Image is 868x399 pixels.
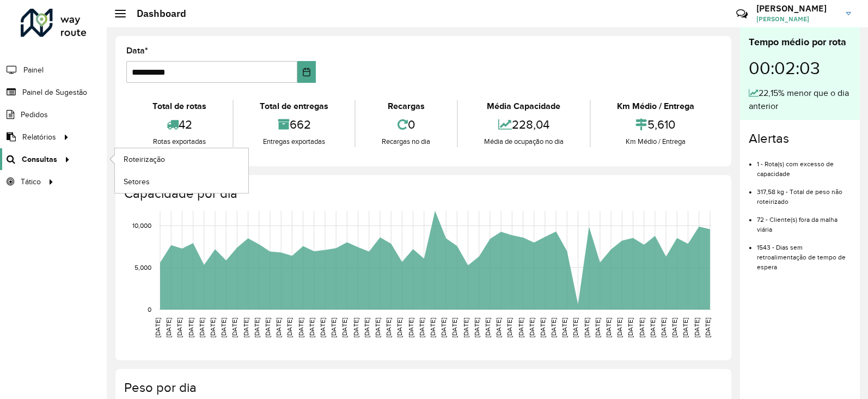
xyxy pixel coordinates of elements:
text: [DATE] [528,318,535,337]
div: 22,15% menor que o dia anterior [749,87,851,113]
li: 1 - Rota(s) com excesso de capacidade [757,151,851,179]
text: [DATE] [473,318,480,337]
h3: [PERSON_NAME] [756,3,838,14]
text: [DATE] [308,318,315,337]
div: Entregas exportadas [236,136,352,147]
li: 1543 - Dias sem retroalimentação de tempo de espera [757,234,851,272]
text: [DATE] [209,318,216,337]
div: Recargas [358,100,454,113]
text: [DATE] [572,318,579,337]
span: Consultas [22,154,57,165]
a: Contato Rápido [730,2,754,26]
text: 10,000 [132,222,151,229]
text: [DATE] [660,318,667,337]
div: Recargas no dia [358,136,454,147]
text: [DATE] [352,318,359,337]
li: 317,58 kg - Total de peso não roteirizado [757,179,851,207]
text: [DATE] [462,318,469,337]
div: Rotas exportadas [129,136,230,147]
div: Média Capacidade [461,100,587,113]
text: [DATE] [330,318,337,337]
text: [DATE] [418,318,425,337]
text: [DATE] [451,318,458,337]
span: Pedidos [21,109,48,120]
h4: Capacidade por dia [124,186,720,202]
text: [DATE] [616,318,623,337]
text: [DATE] [341,318,348,337]
text: [DATE] [319,318,326,337]
text: [DATE] [484,318,491,337]
text: [DATE] [682,318,689,337]
text: [DATE] [363,318,370,337]
text: [DATE] [176,318,183,337]
text: [DATE] [704,318,711,337]
span: Roteirização [124,154,165,165]
h4: Alertas [749,131,851,147]
div: Km Médio / Entrega [594,136,718,147]
text: [DATE] [154,318,161,337]
text: [DATE] [198,318,205,337]
text: [DATE] [693,318,700,337]
div: Total de rotas [129,100,230,113]
text: [DATE] [583,318,590,337]
text: [DATE] [440,318,447,337]
text: [DATE] [407,318,414,337]
text: [DATE] [638,318,645,337]
text: [DATE] [594,318,601,337]
a: Roteirização [115,148,248,170]
div: 228,04 [461,113,587,136]
div: 42 [129,113,230,136]
text: [DATE] [561,318,568,337]
h4: Peso por dia [124,380,720,396]
div: 5,610 [594,113,718,136]
text: [DATE] [385,318,392,337]
text: [DATE] [429,318,436,337]
text: [DATE] [231,318,238,337]
text: [DATE] [550,318,557,337]
text: [DATE] [220,318,227,337]
text: [DATE] [506,318,513,337]
text: [DATE] [605,318,612,337]
span: Relatórios [22,131,56,143]
div: Km Médio / Entrega [594,100,718,113]
div: Média de ocupação no dia [461,136,587,147]
span: Painel [23,64,44,76]
button: Choose Date [297,61,316,83]
text: [DATE] [253,318,260,337]
span: [PERSON_NAME] [756,14,838,24]
text: [DATE] [286,318,293,337]
text: [DATE] [374,318,381,337]
text: [DATE] [495,318,502,337]
label: Data [126,44,148,57]
text: [DATE] [275,318,282,337]
div: 662 [236,113,352,136]
div: Tempo médio por rota [749,35,851,50]
text: [DATE] [539,318,546,337]
text: [DATE] [517,318,524,337]
div: Total de entregas [236,100,352,113]
span: Painel de Sugestão [22,87,87,98]
li: 72 - Cliente(s) fora da malha viária [757,207,851,234]
text: [DATE] [396,318,403,337]
span: Tático [21,176,41,188]
h2: Dashboard [126,8,186,20]
text: [DATE] [627,318,634,337]
text: [DATE] [264,318,271,337]
div: 00:02:03 [749,50,851,87]
text: 5,000 [135,264,151,271]
text: [DATE] [297,318,304,337]
text: [DATE] [649,318,656,337]
div: 0 [358,113,454,136]
text: [DATE] [187,318,194,337]
text: [DATE] [671,318,678,337]
text: [DATE] [165,318,172,337]
text: 0 [148,306,151,313]
text: [DATE] [242,318,249,337]
a: Setores [115,171,248,192]
span: Setores [124,176,150,188]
